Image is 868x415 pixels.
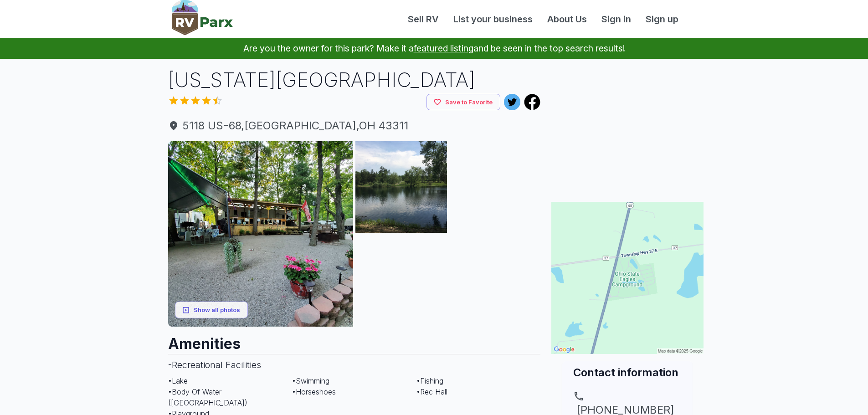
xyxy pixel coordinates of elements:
[638,12,686,26] a: Sign up
[416,376,443,385] span: • Fishing
[11,38,857,59] p: Are you the owner for this park? Make it a and be seen in the top search results!
[540,12,594,26] a: About Us
[168,376,188,385] span: • Lake
[168,118,541,134] span: 5118 US-68 , [GEOGRAPHIC_DATA] , OH 43311
[292,376,329,385] span: • Swimming
[414,43,473,54] a: featured listing
[446,12,540,26] a: List your business
[168,327,541,354] h2: Amenities
[168,354,541,375] h3: - Recreational Facilities
[355,141,447,233] img: AAcXr8ouImE_zDKsJ5nOGA1yahQC93x-UqPPaasoAR2o_M1M-ziWU0t6jlvjKW8imI4dcDjqnJSQiTqnjPqYUk46FT88OLvTo...
[416,387,447,396] span: • Rec Hall
[426,94,500,111] button: Save to Favorite
[551,66,704,180] iframe: Advertisement
[168,118,541,134] a: 5118 US-68,[GEOGRAPHIC_DATA],OH 43311
[168,387,247,407] span: • Body Of Water ([GEOGRAPHIC_DATA])
[573,365,682,380] h2: Contact information
[292,387,336,396] span: • Horseshoes
[168,66,541,94] h1: [US_STATE][GEOGRAPHIC_DATA]
[449,141,541,233] img: AAcXr8oPYBhsqMtzliF2AsDRxSBfW0V37iAtzKcnoA-Ji7gDscLYdmUkISNmKfXBGavcO74ZKk0rR8ZTH_jfVsgMNszyTOdJi...
[168,141,354,327] img: AAcXr8qba-R_0Vn2tFLWbjRHON2iyAiJnOgE4de_ugUGRizcFiHHtbxUoGeuW9IZQNkHt_ilULRbLewLlZSqU6mO9Ce8Bwz6O...
[594,12,638,26] a: Sign in
[355,235,447,327] img: AAcXr8oiZYWI_m4N7EtMcXmxmqjIeYy9Z-d639LtFK6sTN8liD9X1S9MGEqVOQjf7sCwCvXw9oFjY37MZPTfVWuzc8ys6iZ-4...
[175,302,248,318] button: Show all photos
[449,235,541,327] img: AAcXr8rjC64fIkmDNYVasqGrFl0DgnjrSNdqaQ7hzmIfXnFJXmgIbsgdD9041gjJxr5nrSVSqxEMrDWTrxdxSst_bRI7DcezR...
[401,12,446,26] a: Sell RV
[551,202,704,354] img: Map for Ohio State Eagles Recreation Park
